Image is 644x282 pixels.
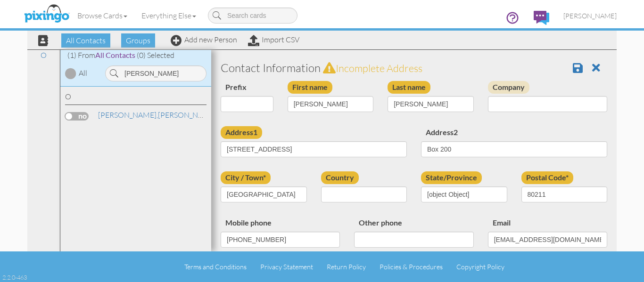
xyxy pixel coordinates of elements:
a: Privacy Statement [260,263,313,271]
label: Last name [388,81,430,94]
span: Groups [121,33,155,48]
span: [PERSON_NAME], [98,110,158,120]
label: Postal Code* [521,171,573,184]
a: [PERSON_NAME] [556,4,624,28]
a: Import CSV [248,35,299,44]
a: O [36,49,51,61]
div: O [65,91,206,105]
a: Everything Else [134,4,203,27]
span: [PERSON_NAME] [563,12,617,20]
label: Other phone [354,217,407,229]
span: All Contacts [95,50,135,59]
label: Country [321,171,359,184]
img: comments.svg [534,11,549,25]
label: City / Town* [221,171,271,184]
a: Copyright Policy [456,263,504,271]
div: (1) From [60,50,211,61]
label: Address1 [221,126,262,139]
input: Search cards [208,8,297,24]
a: Browse Cards [70,4,134,27]
div: All [79,68,87,79]
label: Prefix [221,81,251,94]
span: All Contacts [61,33,110,48]
label: First name [288,81,332,94]
label: Address2 [421,126,462,139]
label: Email [488,217,515,229]
img: pixingo logo [22,2,72,26]
h3: Contact Information [221,62,607,74]
a: Add new Person [171,35,237,44]
a: [PERSON_NAME] [97,109,217,121]
a: Terms and Conditions [184,263,247,271]
div: 2.2.0-463 [2,273,27,282]
label: State/Province [421,171,482,184]
label: Company [488,81,529,94]
span: Incomplete address [336,62,422,74]
label: Mobile phone [221,217,276,229]
a: Return Policy [327,263,366,271]
a: Policies & Procedures [380,263,443,271]
span: (0) Selected [137,50,174,60]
